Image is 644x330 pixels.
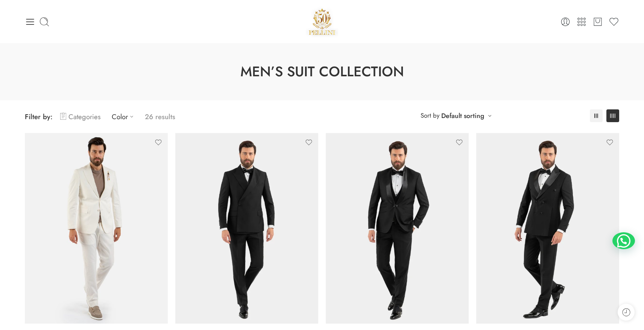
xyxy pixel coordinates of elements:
p: 26 results [145,108,175,126]
span: Filter by: [25,112,53,122]
a: Color [112,108,137,126]
a: Login / Register [560,17,571,27]
a: Wishlist [609,17,619,27]
h1: Men’s Suit Collection [19,62,625,82]
a: Pellini - [306,6,338,38]
a: Categories [60,108,100,126]
a: Default sorting [441,111,484,121]
a: Cart [592,17,603,27]
span: Sort by [421,109,439,122]
img: Pellini [306,6,338,38]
